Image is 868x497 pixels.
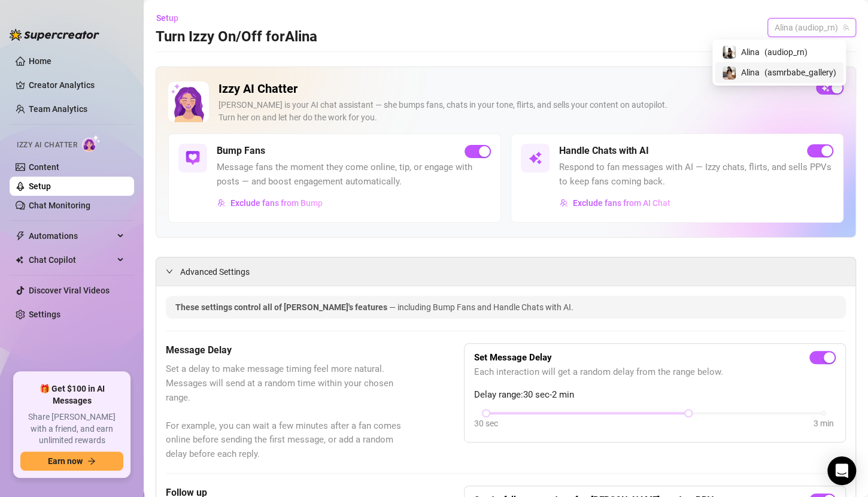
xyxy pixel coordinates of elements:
[217,199,226,207] img: svg%3e
[168,81,209,122] img: Izzy AI Chatter
[741,46,760,59] span: ️Alina️
[29,56,51,66] a: Home
[87,457,96,465] span: arrow-right
[180,265,250,278] span: Advanced Settings
[186,151,200,165] img: svg%3e
[166,362,404,461] span: Set a delay to make message timing feel more natural. Messages will send at a random time within ...
[29,226,114,246] span: Automations
[29,201,90,210] a: Chat Monitoring
[156,28,317,47] h3: Turn Izzy On/Off for ️Alina️
[166,268,173,275] span: expanded
[474,352,552,363] strong: Set Message Delay
[10,29,99,41] img: logo-BBDzfeDw.svg
[166,265,180,278] div: expanded
[217,160,491,189] span: Message fans the moment they come online, tip, or engage with posts — and boost engagement automa...
[217,144,265,158] h5: Bump Fans
[48,456,83,466] span: Earn now
[156,8,188,28] button: Setup
[775,19,849,37] span: ️Alina️ (audiop_rn)
[29,75,125,95] a: Creator Analytics
[29,250,114,269] span: Chat Copilot
[559,144,649,158] h5: Handle Chats with AI
[29,181,51,191] a: Setup
[82,135,101,152] img: AI Chatter
[474,417,498,430] div: 30 sec
[474,365,836,380] span: Each interaction will get a random delay from the range below.
[29,104,87,114] a: Team Analytics
[474,389,574,400] span: Delay range: 30 sec - 2 min
[741,66,760,79] span: Alina
[218,81,806,96] h2: Izzy AI Chatter
[29,286,110,295] a: Discover Viral Videos
[723,46,736,59] img: ️Alina️
[20,383,123,407] span: 🎁 Get $100 in AI Messages
[20,451,123,471] button: Earn nowarrow-right
[528,151,542,165] img: svg%3e
[16,231,25,241] span: thunderbolt
[218,99,806,124] div: [PERSON_NAME] is your AI chat assistant — she bumps fans, chats in your tone, flirts, and sells y...
[764,66,836,79] span: ( asmrbabe_gallery )
[842,24,849,31] span: team
[827,456,856,485] div: Open Intercom Messenger
[17,140,77,151] span: Izzy AI Chatter
[389,302,573,312] span: — including Bump Fans and Handle Chats with AI.
[559,160,833,189] span: Respond to fan messages with AI — Izzy chats, flirts, and sells PPVs to keep fans coming back.
[217,193,323,213] button: Exclude fans from Bump
[166,343,404,357] h5: Message Delay
[175,302,389,312] span: These settings control all of [PERSON_NAME]'s features
[560,199,568,207] img: svg%3e
[156,13,178,23] span: Setup
[230,198,323,208] span: Exclude fans from Bump
[764,46,808,59] span: ( audiop_rn )
[814,417,834,430] div: 3 min
[723,66,736,80] img: Alina
[559,193,671,213] button: Exclude fans from AI Chat
[573,198,670,208] span: Exclude fans from AI Chat
[29,162,59,172] a: Content
[20,411,123,447] span: Share [PERSON_NAME] with a friend, and earn unlimited rewards
[16,256,23,264] img: Chat Copilot
[29,310,60,319] a: Settings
